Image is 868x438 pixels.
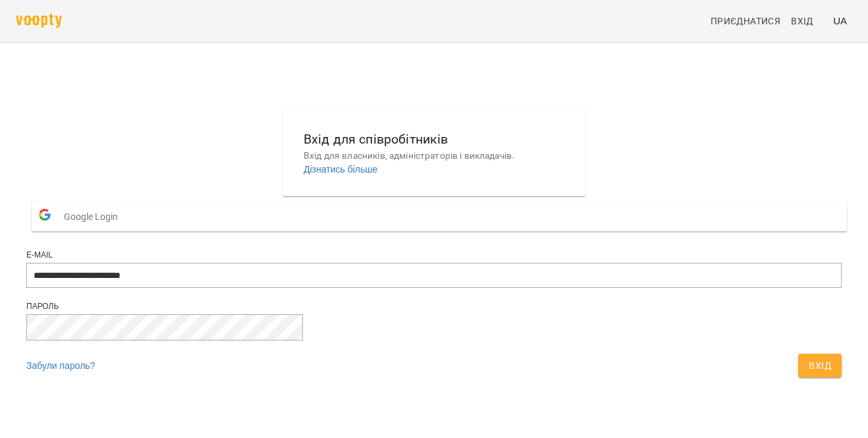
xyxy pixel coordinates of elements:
[32,202,847,231] button: Google Login
[798,354,842,377] button: Вхід
[64,204,124,230] span: Google Login
[304,129,564,150] h6: Вхід для співробітників
[26,250,842,261] div: E-mail
[711,13,780,29] span: Приєднатися
[26,301,842,312] div: Пароль
[26,360,95,371] a: Забули пароль?
[304,164,377,175] a: Дізнатись більше
[833,14,847,28] span: UA
[293,119,575,186] button: Вхід для співробітниківВхід для власників, адміністраторів і викладачів.Дізнатись більше
[786,9,828,33] a: Вхід
[828,9,852,33] button: UA
[304,150,564,163] p: Вхід для власників, адміністраторів і викладачів.
[791,13,813,29] span: Вхід
[809,358,831,373] span: Вхід
[705,9,786,33] a: Приєднатися
[16,14,62,28] img: voopty.png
